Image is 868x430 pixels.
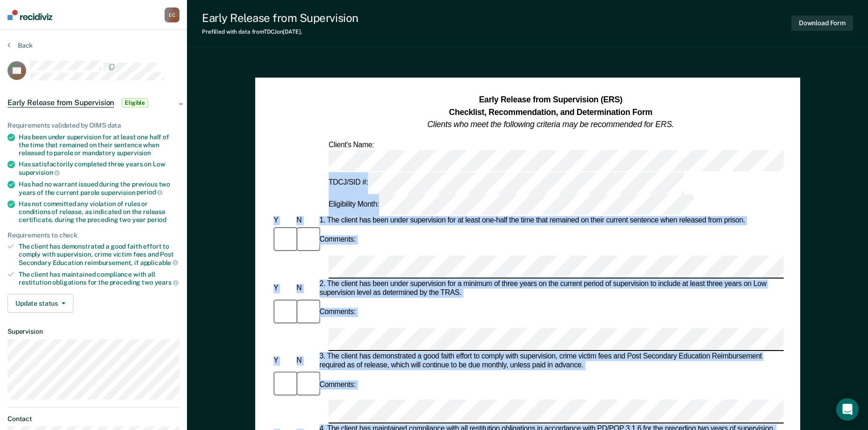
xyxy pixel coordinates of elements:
div: The client has demonstrated a good faith effort to comply with supervision, crime victim fees and... [19,243,179,266]
div: Has satisfactorily completed three years on Low [19,160,179,176]
div: The client has maintained compliance with all restitution obligations for the preceding two [19,271,179,287]
div: Y [272,284,294,294]
span: supervision [117,149,151,157]
div: Y [272,216,294,226]
strong: Checklist, Recommendation, and Determination Form [449,107,652,117]
div: Comments: [317,236,357,245]
img: Recidiviz [7,10,52,20]
div: Eligibility Month: [327,194,696,215]
button: EC [165,7,179,22]
div: Has been under supervision for at least one half of the time that remained on their sentence when... [19,133,179,157]
strong: Early Release from Supervision (ERS) [479,95,622,104]
div: Prefilled with data from TDCJ on [DATE] . [202,29,359,35]
button: Back [7,41,33,50]
div: Requirements validated by OIMS data [7,122,179,129]
span: supervision [19,169,60,176]
div: 2. The client has been under supervision for a minimum of three years on the current period of su... [317,279,783,298]
dt: Contact [7,415,179,423]
div: Requirements to check [7,231,179,239]
div: Y [272,357,294,366]
em: Clients who meet the following criteria may be recommended for ERS. [427,120,674,129]
span: Early Release from Supervision [7,98,114,107]
div: N [294,216,317,226]
div: Early Release from Supervision [202,11,359,25]
dt: Supervision [7,328,179,336]
div: Open Intercom Messenger [836,398,859,421]
span: period [147,216,166,223]
div: E C [165,7,179,22]
div: Has not committed any violation of rules or conditions of release, as indicated on the release ce... [19,200,179,223]
div: TDCJ/SID #: [327,172,685,193]
span: applicable [140,259,178,266]
span: years [155,279,179,286]
button: Download Form [791,15,853,31]
div: Comments: [317,380,357,390]
div: 3. The client has demonstrated a good faith effort to comply with supervision, crime victim fees ... [317,352,783,370]
span: Eligible [122,98,148,107]
div: N [294,284,317,294]
span: period [136,188,163,196]
button: Update status [7,294,73,313]
div: Has had no warrant issued during the previous two years of the current parole supervision [19,180,179,196]
div: N [294,357,317,366]
div: Comments: [317,308,357,318]
div: 1. The client has been under supervision for at least one-half the time that remained on their cu... [317,216,783,226]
